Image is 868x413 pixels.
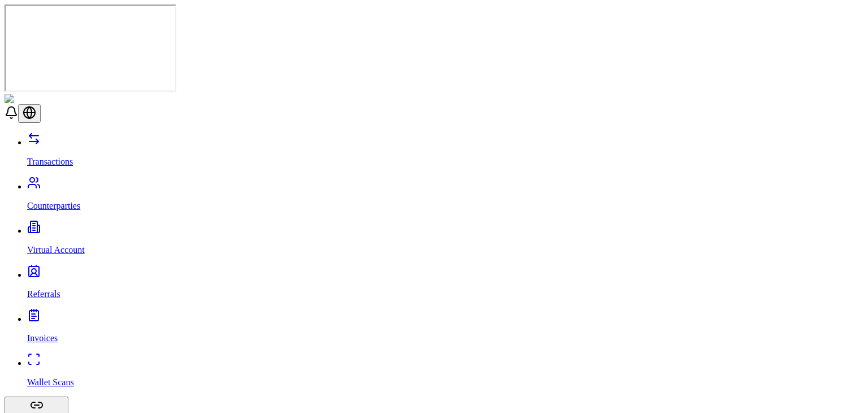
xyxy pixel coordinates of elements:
a: Referrals [27,270,863,299]
p: Wallet Scans [27,377,863,388]
a: Virtual Account [27,226,863,255]
p: Referrals [27,289,863,299]
p: Counterparties [27,201,863,211]
p: Invoices [27,333,863,343]
img: ShieldPay Logo [5,94,72,104]
p: Virtual Account [27,245,863,255]
a: Wallet Scans [27,358,863,388]
a: Invoices [27,314,863,343]
a: Counterparties [27,182,863,211]
p: Transactions [27,157,863,167]
a: Transactions [27,137,863,167]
